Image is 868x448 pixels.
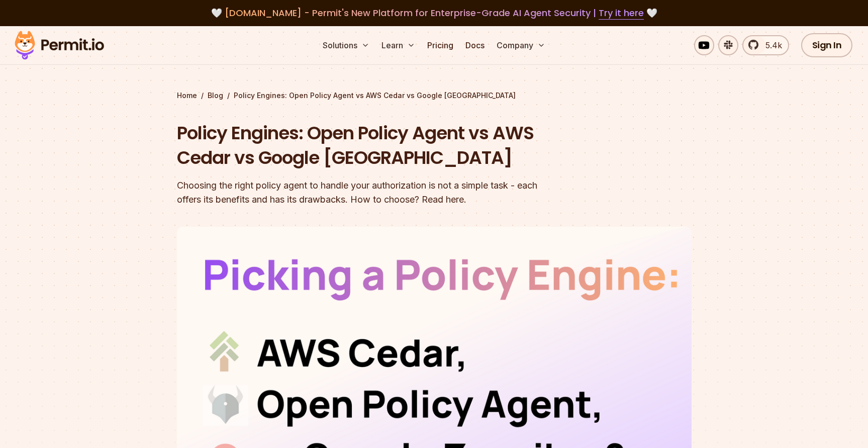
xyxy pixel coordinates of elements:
[423,35,457,55] a: Pricing
[759,39,782,51] span: 5.4k
[742,35,789,55] a: 5.4k
[177,91,692,101] div: / /
[493,35,549,55] button: Company
[599,7,644,20] a: Try it here
[208,91,223,101] a: Blog
[319,35,373,55] button: Solutions
[177,178,563,207] div: Choosing the right policy agent to handle your authorization is not a simple task - each offers i...
[177,121,563,170] h1: Policy Engines: Open Policy Agent vs AWS Cedar vs Google [GEOGRAPHIC_DATA]
[177,91,197,101] a: Home
[801,33,853,57] a: Sign In
[461,35,489,55] a: Docs
[225,7,644,19] span: [DOMAIN_NAME] - Permit's New Platform for Enterprise-Grade AI Agent Security |
[377,35,419,55] button: Learn
[24,6,844,20] div: 🤍 🤍
[10,28,109,62] img: Permit logo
